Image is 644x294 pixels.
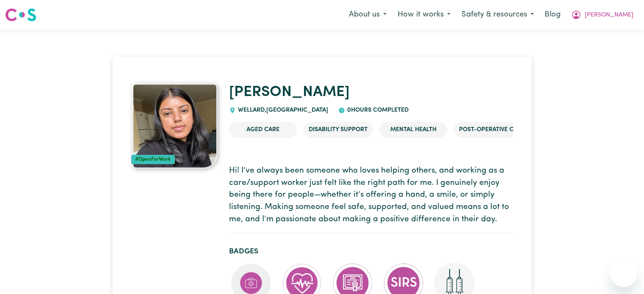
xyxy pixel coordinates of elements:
span: [PERSON_NAME] [585,11,633,20]
div: #OpenForWork [131,155,175,164]
span: 0 hours completed [345,107,409,113]
iframe: Button to launch messaging window [610,260,637,287]
span: WELLARD , [GEOGRAPHIC_DATA] [236,107,328,113]
a: Blog [539,5,566,24]
h2: Badges [229,247,513,256]
a: Simran 's profile picture'#OpenForWork [131,84,219,168]
button: Safety & resources [456,6,539,24]
img: Simran [133,84,217,168]
li: Disability Support [304,122,373,138]
p: Hi! I’ve always been someone who loves helping others, and working as a care/support worker just ... [229,165,513,226]
button: About us [343,6,392,24]
button: My Account [566,6,639,24]
button: How it works [392,6,456,24]
img: Careseekers logo [5,7,36,22]
li: Post-operative care [454,122,530,138]
li: Mental Health [379,122,447,138]
a: Careseekers logo [5,5,36,25]
li: Aged Care [229,122,297,138]
a: [PERSON_NAME] [229,85,350,100]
